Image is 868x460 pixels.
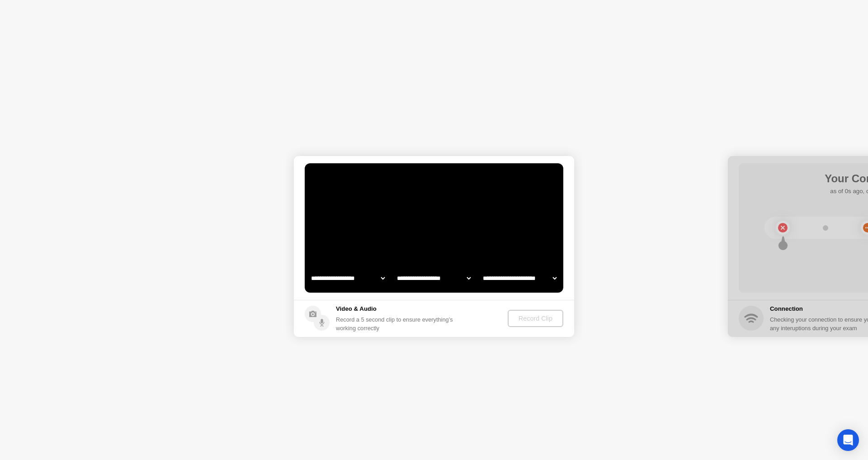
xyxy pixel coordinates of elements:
select: Available microphones [481,269,558,287]
div: Open Intercom Messenger [837,429,859,451]
button: Record Clip [508,310,563,327]
div: Record Clip [511,315,560,322]
h5: Video & Audio [336,304,457,313]
select: Available speakers [395,269,472,287]
select: Available cameras [309,269,387,287]
div: Record a 5 second clip to ensure everything’s working correctly [336,315,457,332]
